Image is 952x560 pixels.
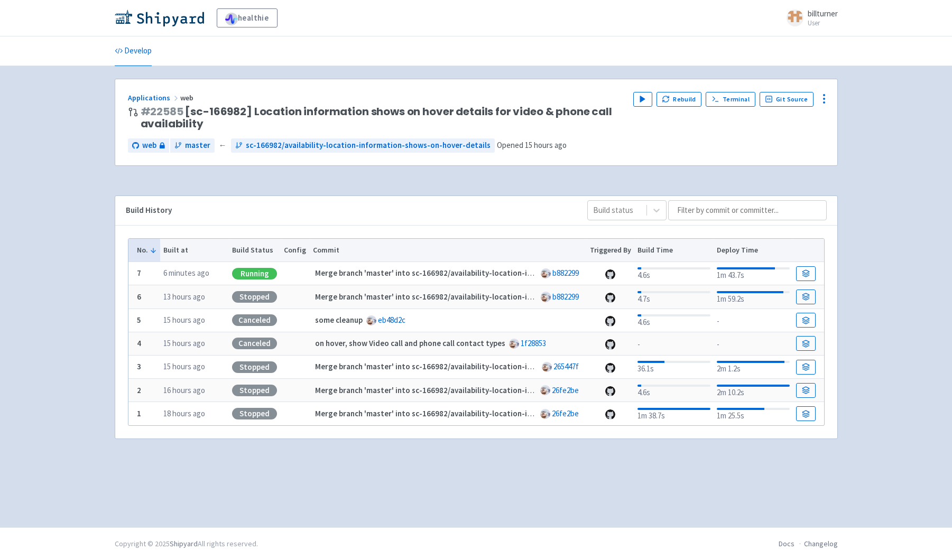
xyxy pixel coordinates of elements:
[552,268,579,278] a: b882299
[115,36,152,66] a: Develop
[281,239,310,262] th: Config
[378,315,405,325] a: eb48d2c
[717,289,789,305] div: 1m 59.2s
[586,239,634,262] th: Triggered By
[637,359,710,375] div: 36.1s
[315,385,657,395] strong: Merge branch 'master' into sc-166982/availability-location-information-shows-on-hover-details
[163,408,205,418] time: 18 hours ago
[232,268,277,279] div: Running
[760,92,814,107] a: Git Source
[126,204,570,217] div: Build History
[115,10,204,26] img: Shipyard logo
[717,406,789,422] div: 1m 25.5s
[717,359,789,375] div: 2m 1.2s
[232,291,277,303] div: Stopped
[804,539,838,548] a: Changelog
[779,539,794,548] a: Docs
[163,361,205,371] time: 15 hours ago
[115,538,258,549] div: Copyright © 2025 All rights reserved.
[717,313,789,328] div: -
[315,268,657,278] strong: Merge branch 'master' into sc-166982/availability-location-information-shows-on-hover-details
[232,314,277,326] div: Canceled
[634,239,714,262] th: Build Time
[137,338,141,348] b: 4
[780,10,838,26] a: billturner User
[808,8,838,18] span: billturner
[137,361,141,371] b: 3
[796,290,815,304] a: Build Details
[180,93,195,102] span: web
[633,92,652,107] button: Play
[717,382,789,399] div: 2m 10.2s
[497,140,567,150] span: Opened
[796,266,815,281] a: Build Details
[637,265,710,282] div: 4.6s
[309,239,586,262] th: Commit
[637,382,710,399] div: 4.6s
[552,292,579,302] a: b882299
[142,139,156,152] span: web
[137,408,141,418] b: 1
[315,292,657,302] strong: Merge branch 'master' into sc-166982/availability-location-information-shows-on-hover-details
[141,104,183,119] a: #22585
[170,138,215,153] a: master
[637,406,710,422] div: 1m 38.7s
[717,337,789,351] div: -
[668,200,827,220] input: Filter by commit or committer...
[246,139,491,152] span: sc-166982/availability-location-information-shows-on-hover-details
[232,408,277,419] div: Stopped
[796,336,815,351] a: Build Details
[808,20,838,26] small: User
[160,239,229,262] th: Built at
[637,337,710,351] div: -
[552,408,579,418] a: 26fe2be
[163,268,209,278] time: 6 minutes ago
[163,315,205,325] time: 15 hours ago
[717,265,789,282] div: 1m 43.7s
[163,385,205,395] time: 16 hours ago
[552,385,579,395] a: 26fe2be
[657,92,702,107] button: Rebuild
[796,360,815,375] a: Build Details
[796,313,815,328] a: Build Details
[170,539,198,548] a: Shipyard
[232,338,277,349] div: Canceled
[229,239,281,262] th: Build Status
[315,315,363,325] strong: some cleanup
[315,361,657,371] strong: Merge branch 'master' into sc-166982/availability-location-information-shows-on-hover-details
[637,289,710,305] div: 4.7s
[231,138,495,153] a: sc-166982/availability-location-information-shows-on-hover-details
[706,92,755,107] a: Terminal
[185,139,210,152] span: master
[137,292,141,302] b: 6
[232,361,277,373] div: Stopped
[128,138,169,153] a: web
[315,338,505,348] strong: on hover, show Video call and phone call contact types
[163,292,205,302] time: 13 hours ago
[714,239,793,262] th: Deploy Time
[137,385,141,395] b: 2
[553,361,579,371] a: 265447f
[128,93,180,102] a: Applications
[232,385,277,396] div: Stopped
[796,406,815,421] a: Build Details
[796,383,815,398] a: Build Details
[637,312,710,329] div: 4.6s
[521,338,546,348] a: 1f28853
[163,338,205,348] time: 15 hours ago
[315,408,657,418] strong: Merge branch 'master' into sc-166982/availability-location-information-shows-on-hover-details
[137,268,141,278] b: 7
[525,140,567,150] time: 15 hours ago
[141,106,625,130] span: [sc-166982] Location information shows on hover details for video & phone call availability
[137,245,157,256] button: No.
[217,8,278,27] a: healthie
[219,139,227,152] span: ←
[137,315,141,325] b: 5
